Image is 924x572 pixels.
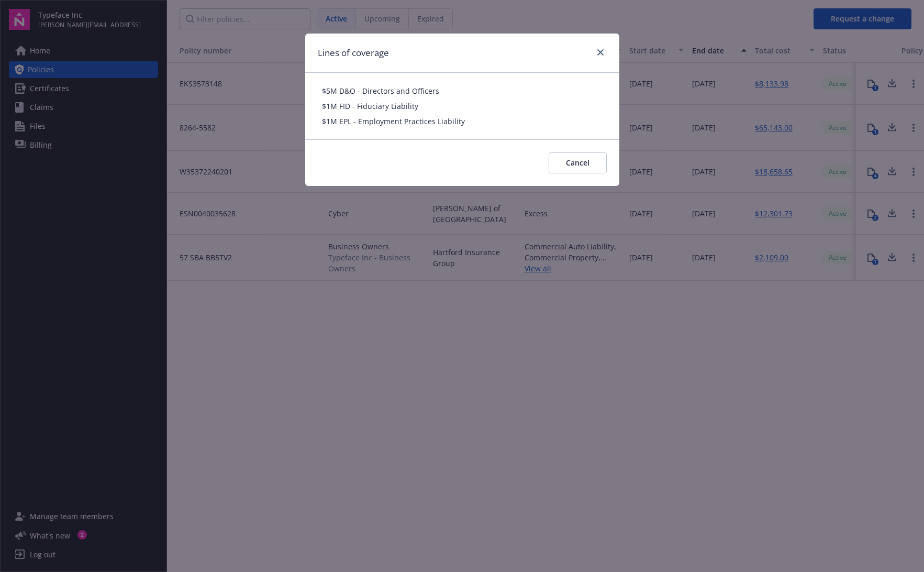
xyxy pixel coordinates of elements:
a: close [594,46,607,59]
button: Cancel [549,152,607,173]
span: $1M FID - Fiduciary Liability [322,101,603,112]
span: Cancel [566,158,589,168]
span: $5M D&O - Directors and Officers [322,85,603,96]
h1: Lines of coverage [318,46,389,60]
span: $1M EPL - Employment Practices Liability [322,116,603,127]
